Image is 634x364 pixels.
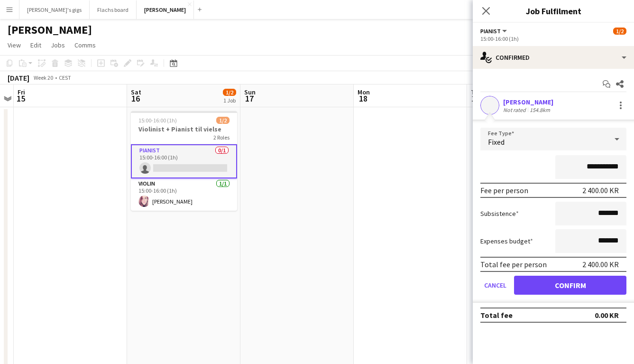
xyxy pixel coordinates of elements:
span: Sat [131,88,141,96]
a: Jobs [47,39,69,51]
div: [DATE] [8,73,29,83]
span: Jobs [51,41,65,49]
span: 17 [243,93,256,104]
label: Expenses budget [480,237,533,245]
a: View [4,39,25,51]
h3: Violinist + Pianist til vielse [131,125,237,133]
button: Flachs board [90,0,137,19]
span: 1/2 [216,117,230,124]
div: Fee per person [480,186,528,195]
div: [PERSON_NAME] [503,98,553,106]
span: 15:00-16:00 (1h) [138,117,177,124]
span: Mon [358,88,370,96]
span: Tue [471,88,482,96]
div: Total fee per person [480,260,547,269]
a: Edit [27,39,45,51]
div: 2 400.00 KR [582,186,619,195]
div: 154.8km [528,106,552,113]
div: Not rated [503,106,528,113]
span: Week 20 [31,74,55,81]
span: 16 [129,93,141,104]
span: 18 [356,93,370,104]
span: Comms [74,41,96,49]
h3: Job Fulfilment [473,5,634,17]
a: Comms [71,39,100,51]
span: Sun [244,88,256,96]
button: Confirm [514,276,626,295]
app-card-role: Violin1/115:00-16:00 (1h)[PERSON_NAME] [131,178,237,211]
div: CEST [59,74,71,81]
span: 19 [469,93,482,104]
button: Cancel [480,276,510,295]
div: 2 400.00 KR [582,260,619,269]
button: [PERSON_NAME]'s gigs [19,0,90,19]
span: 1/2 [613,28,626,35]
span: Pianist [480,28,501,35]
app-job-card: 15:00-16:00 (1h)1/2Violinist + Pianist til vielse2 RolesPianist0/115:00-16:00 (1h) Violin1/115:00... [131,111,237,211]
div: 15:00-16:00 (1h) [480,35,626,42]
div: Confirmed [473,46,634,69]
app-card-role: Pianist0/115:00-16:00 (1h) [131,144,237,178]
span: Fri [18,88,25,96]
div: Total fee [480,310,513,320]
h1: [PERSON_NAME] [8,23,92,37]
div: 1 Job [223,97,236,104]
span: 2 Roles [213,134,230,141]
span: 1/2 [223,89,236,96]
span: Edit [30,41,41,49]
button: Pianist [480,28,508,35]
div: 0.00 KR [595,310,619,320]
span: View [8,41,21,49]
button: [PERSON_NAME] [137,0,194,19]
span: Fixed [488,137,505,147]
span: 15 [16,93,25,104]
label: Subsistence [480,209,519,218]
